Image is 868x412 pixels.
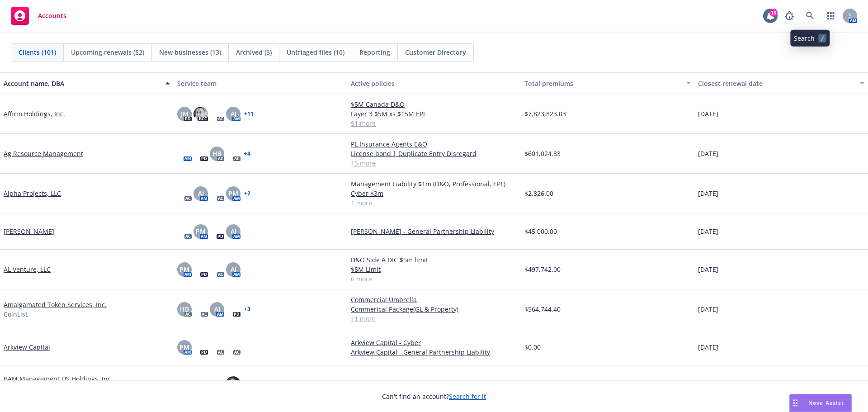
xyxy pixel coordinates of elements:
[180,304,189,314] span: HB
[210,340,224,355] img: photo
[351,118,517,128] a: 91 more
[177,376,192,391] img: photo
[177,224,192,239] img: photo
[38,12,66,19] span: Accounts
[210,224,224,239] img: photo
[196,227,206,236] span: PM
[351,198,517,208] a: 1 more
[698,342,718,352] span: [DATE]
[351,304,517,314] a: Commerical Package(GL & Property)
[698,149,718,158] span: [DATE]
[351,179,517,189] a: Management Liability $1m (D&O, Professional, EPL)
[244,151,250,156] a: + 4
[226,302,241,317] img: photo
[698,227,718,236] span: [DATE]
[449,392,486,401] a: Search for it
[177,186,192,201] img: photo
[4,109,65,118] a: Affirm Holdings, Inc.
[694,72,868,94] button: Closest renewal date
[174,72,347,94] button: Service team
[524,227,557,236] span: $45,000.00
[698,109,718,118] span: [DATE]
[769,7,778,15] div: 13
[226,340,241,355] img: photo
[698,379,700,388] span: -
[210,107,224,121] img: photo
[405,47,466,57] span: Customer Directory
[19,47,56,57] span: Clients (101)
[4,374,113,384] a: BAM Management US Holdings, Inc.
[177,79,344,88] div: Service team
[698,265,718,274] span: [DATE]
[244,191,250,196] a: + 2
[359,47,390,57] span: Reporting
[790,394,801,412] div: Drag to move
[226,376,241,391] img: photo
[4,265,51,274] a: AL Venture, LLC
[351,265,517,274] a: $5M Limit
[351,274,517,284] a: 6 more
[524,149,561,158] span: $601,024.83
[801,7,819,25] a: Search
[524,79,681,88] div: Total premiums
[521,72,694,94] button: Total premiums
[524,342,541,352] span: $0.00
[193,107,208,121] img: photo
[351,314,517,323] a: 11 more
[4,300,107,309] a: Amalgamated Token Services, Inc.
[351,255,517,265] a: D&O Side A DIC $5m limit
[198,189,204,198] span: AJ
[698,189,718,198] span: [DATE]
[287,47,344,57] span: Untriaged files (10)
[4,189,61,198] a: Alpha Projects, LLC
[179,265,189,274] span: PM
[231,265,236,274] span: AJ
[244,307,250,312] a: + 3
[181,109,189,118] span: JM
[808,399,844,407] span: Nova Assist
[524,265,561,274] span: $497,742.00
[71,47,144,57] span: Upcoming renewals (52)
[159,47,221,57] span: New businesses (13)
[351,379,353,388] span: -
[210,376,224,391] img: photo
[231,109,236,118] span: AJ
[4,342,50,352] a: Arkview Capital
[347,72,521,94] button: Active policies
[4,149,83,158] a: Ag Resource Management
[351,347,517,357] a: Arkview Capital - General Partnership Liability
[698,79,854,88] div: Closest renewal date
[524,109,566,118] span: $7,823,823.03
[179,342,189,352] span: PM
[524,379,541,388] span: $0.00
[524,189,553,198] span: $2,826.00
[351,158,517,168] a: 15 more
[351,99,517,109] a: $5M Canada D&O
[698,304,718,314] span: [DATE]
[228,189,238,198] span: PM
[236,47,272,57] span: Archived (3)
[351,139,517,149] a: PL Insurance Agents E&O
[351,79,517,88] div: Active policies
[231,227,236,236] span: AJ
[4,309,28,319] span: CoinList
[351,109,517,118] a: Layer 3 $5M xs $15M EPL
[822,7,840,25] a: Switch app
[193,376,208,391] img: photo
[351,189,517,198] a: Cyber $3m
[4,227,54,236] a: [PERSON_NAME]
[7,3,70,28] a: Accounts
[244,111,254,117] a: + 11
[177,147,192,161] img: photo
[210,262,224,277] img: photo
[210,186,224,201] img: photo
[212,149,222,158] span: HB
[226,147,241,161] img: photo
[193,340,208,355] img: photo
